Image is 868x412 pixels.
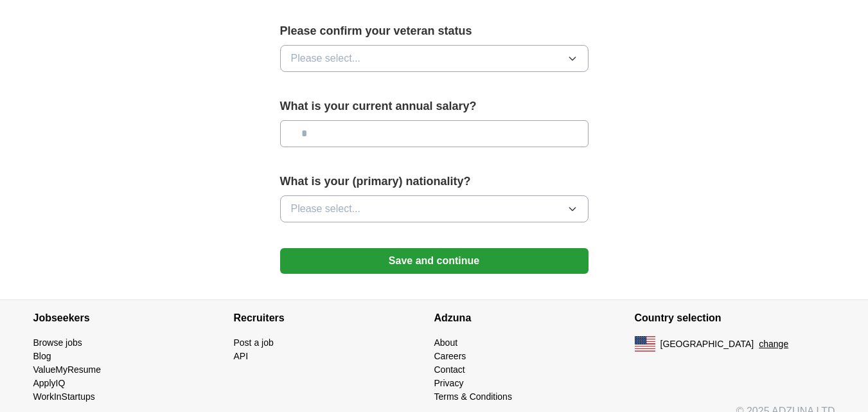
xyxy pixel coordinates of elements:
button: change [759,337,788,351]
a: API [234,351,249,361]
label: What is your current annual salary? [280,98,589,115]
img: US flag [635,336,655,352]
span: Please select... [291,201,361,217]
a: ApplyIQ [33,378,66,388]
a: Contact [434,364,465,375]
h4: Country selection [635,300,835,336]
a: Terms & Conditions [434,391,512,402]
button: Save and continue [280,248,589,274]
a: Careers [434,351,466,361]
a: Privacy [434,378,464,388]
span: [GEOGRAPHIC_DATA] [660,337,754,351]
a: Browse jobs [33,337,82,348]
label: Please confirm your veteran status [280,22,589,40]
a: ValueMyResume [33,364,102,375]
button: Please select... [280,45,589,72]
a: About [434,337,458,348]
a: Blog [33,351,51,361]
span: Please select... [291,51,361,66]
a: Post a job [234,337,274,348]
button: Please select... [280,195,589,222]
label: What is your (primary) nationality? [280,173,589,190]
a: WorkInStartups [33,391,95,402]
